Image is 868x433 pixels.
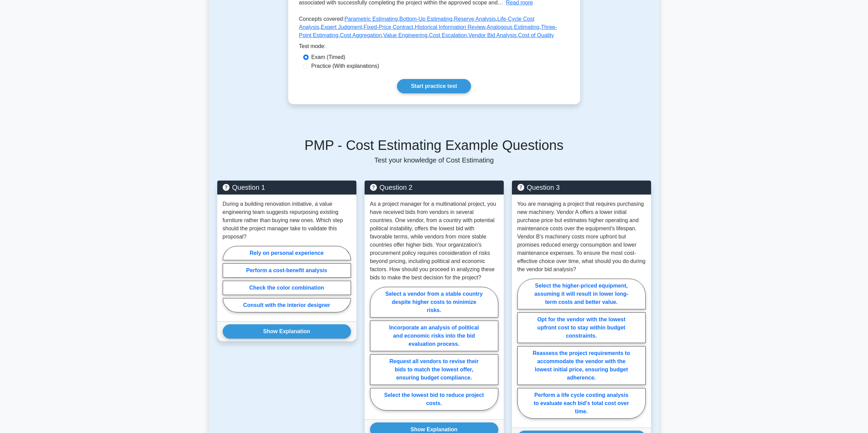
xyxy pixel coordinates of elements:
[364,24,413,30] a: Fixed-Price Contract
[299,42,569,53] div: Test mode:
[429,32,467,38] a: Cost Escalation
[223,298,351,312] label: Consult with the interior designer
[517,279,646,309] label: Select the higher-priced equipment, assuming it will result in lower long-term costs and better v...
[517,200,646,274] p: You are managing a project that requires purchasing new machinery. Vendor A offers a lower initia...
[217,156,651,164] p: Test your knowledge of Cost Estimating
[399,16,453,22] a: Bottom-Up Estimating
[370,321,498,351] label: Incorporate an analysis of political and economic risks into the bid evaluation process.
[223,200,351,241] p: During a building renovation initiative, a value engineering team suggests repurposing existing f...
[454,16,496,22] a: Reserve Analysis
[517,388,646,419] label: Perform a life cycle costing analysis to evaluate each bid's total cost over time.
[223,183,351,191] h5: Question 1
[344,16,398,22] a: Parametric Estimating
[517,346,646,385] label: Reassess the project requirements to accommodate the vendor with the lowest initial price, ensuri...
[415,24,485,30] a: Historical Information Review
[370,287,498,318] label: Select a vendor from a stable country despite higher costs to minimize risks.
[340,32,382,38] a: Cost Aggregation
[321,24,362,30] a: Expert Judgment
[223,263,351,278] label: Perform a cost-benefit analysis
[517,183,646,191] h5: Question 3
[299,15,569,42] p: Concepts covered: , , , , , , , , , , , , ,
[370,388,498,411] label: Select the lowest bid to reduce project costs.
[223,324,351,339] button: Show Explanation
[487,24,540,30] a: Analogous Estimating
[517,312,646,343] label: Opt for the vendor with the lowest upfront cost to stay within budget constraints.
[518,32,554,38] a: Cost of Quality
[311,53,345,61] label: Exam (Timed)
[370,200,498,282] p: As a project manager for a multinational project, you have received bids from vendors in several ...
[370,354,498,385] label: Request all vendors to revise their bids to match the lowest offer, ensuring budget compliance.
[468,32,516,38] a: Vendor Bid Analysis
[397,79,471,93] a: Start practice test
[217,137,651,153] h5: PMP - Cost Estimating Example Questions
[383,32,428,38] a: Value Engineering
[299,16,534,30] a: Life-Cycle Cost Analysis
[311,62,379,70] label: Practice (With explanations)
[223,281,351,295] label: Check the color combination
[223,246,351,260] label: Rely on personal experience
[370,183,498,191] h5: Question 2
